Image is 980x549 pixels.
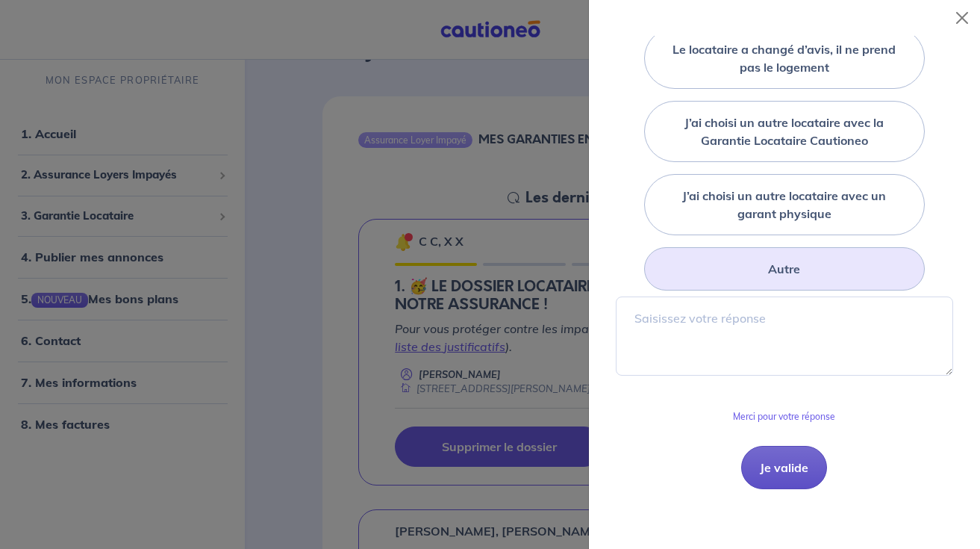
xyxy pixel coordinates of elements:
[663,187,907,223] label: J’ai choisi un autre locataire avec un garant physique
[741,446,827,489] button: Je valide
[663,114,907,149] label: J’ai choisi un autre locataire avec la Garantie Locataire Cautioneo
[733,412,835,422] p: Merci pour votre réponse
[768,260,800,278] label: Autre
[950,6,974,30] button: Close
[663,40,907,76] label: Le locataire a changé d’avis, il ne prend pas le logement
